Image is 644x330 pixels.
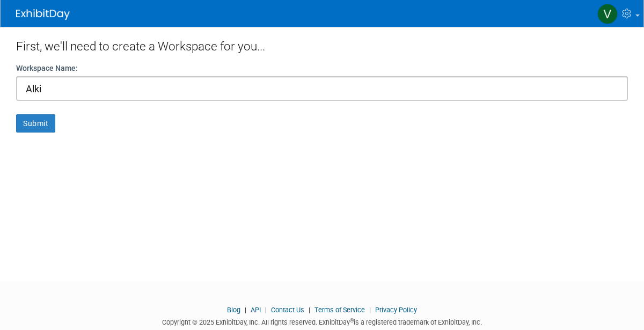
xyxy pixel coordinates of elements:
span: | [262,306,269,314]
img: ExhibitDay [16,9,70,20]
sup: ® [350,318,354,324]
a: Terms of Service [314,306,365,314]
a: Contact Us [271,306,304,314]
span: | [242,306,249,314]
input: Name of your organization [16,76,628,101]
label: Workspace Name: [16,63,78,74]
span: | [367,306,374,314]
button: Submit [16,114,55,133]
img: Veronika Kartavova [597,4,618,24]
span: | [306,306,313,314]
a: API [251,306,261,314]
a: Blog [227,306,240,314]
div: First, we'll need to create a Workspace for you... [16,27,628,63]
a: Privacy Policy [375,306,417,314]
